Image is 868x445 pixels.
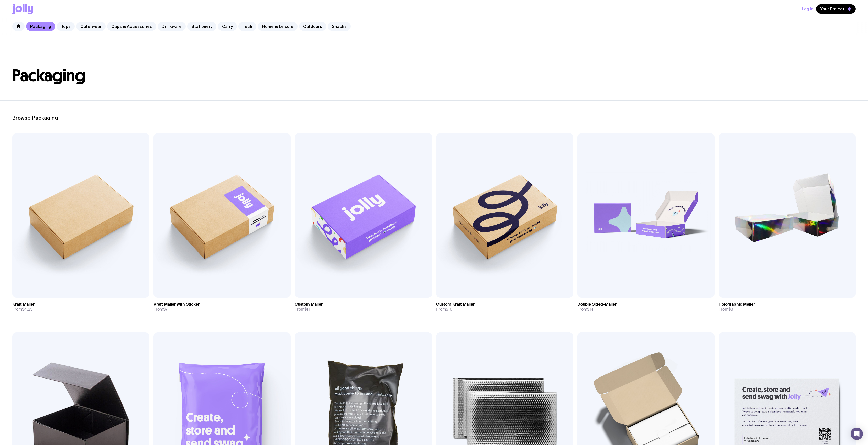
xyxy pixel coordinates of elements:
[12,302,35,307] h3: Kraft Mailer
[719,307,733,312] span: From
[187,22,216,31] a: Stationery
[577,307,594,312] span: From
[719,298,856,316] a: Holographic MailerFrom$8
[802,4,814,14] button: Log In
[153,307,168,312] span: From
[57,22,75,31] a: Tops
[719,302,755,307] h3: Holographic Mailer
[26,22,55,31] a: Packaging
[328,22,351,31] a: Snacks
[436,307,453,312] span: From
[587,307,594,312] span: $14
[153,298,291,316] a: Kraft Mailer with StickerFrom$7
[153,302,200,307] h3: Kraft Mailer with Sticker
[820,6,844,12] span: Your Project
[436,298,573,316] a: Custom Kraft MailerFrom$10
[436,302,475,307] h3: Custom Kraft Mailer
[728,307,733,312] span: $8
[577,298,715,316] a: Double Sided-MailerFrom$14
[238,22,256,31] a: Tech
[12,307,33,312] span: From
[163,307,168,312] span: $7
[577,302,617,307] h3: Double Sided-Mailer
[12,298,149,316] a: Kraft MailerFrom$4.25
[304,307,310,312] span: $11
[12,68,856,84] h1: Packaging
[816,4,856,14] button: Your Project
[158,22,186,31] a: Drinkware
[107,22,156,31] a: Caps & Accessories
[295,307,310,312] span: From
[446,307,453,312] span: $10
[851,428,863,440] div: Open Intercom Messenger
[218,22,237,31] a: Carry
[12,115,856,121] h2: Browse Packaging
[258,22,298,31] a: Home & Leisure
[295,298,432,316] a: Custom MailerFrom$11
[299,22,326,31] a: Outdoors
[22,307,33,312] span: $4.25
[295,302,323,307] h3: Custom Mailer
[76,22,106,31] a: Outerwear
